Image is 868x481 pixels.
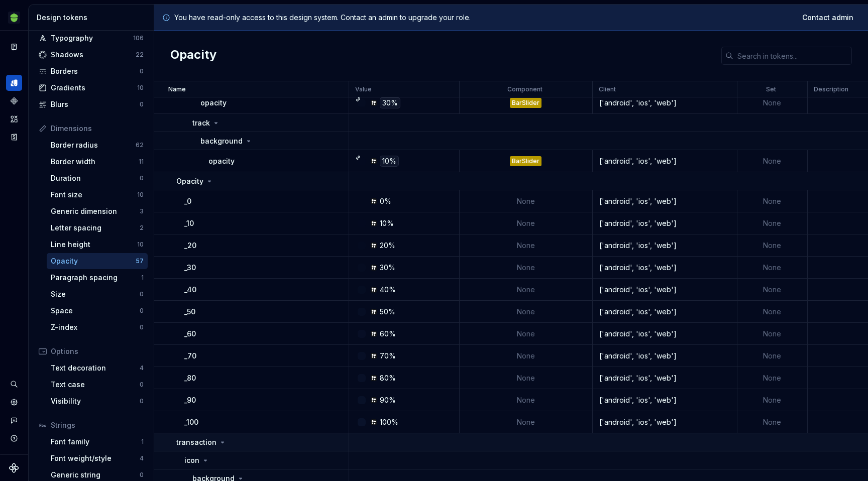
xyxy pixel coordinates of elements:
[737,367,808,389] td: None
[51,173,140,183] div: Duration
[6,394,22,410] a: Settings
[593,156,736,166] div: ['android', 'ios', 'web']
[737,234,808,257] td: None
[355,85,372,93] p: Value
[6,412,22,428] button: Contact support
[51,50,136,60] div: Shadows
[51,396,140,406] div: Visibility
[380,373,396,383] div: 80%
[593,240,736,251] div: ['android', 'ios', 'web']
[137,84,144,92] div: 10
[37,13,150,23] div: Design tokens
[380,218,394,228] div: 10%
[35,30,148,46] a: Typography106
[47,434,148,450] a: Font family1
[6,75,22,91] div: Design tokens
[802,13,853,23] span: Contact admin
[737,279,808,301] td: None
[51,273,141,283] div: Paragraph spacing
[51,140,136,150] div: Border radius
[460,279,593,301] td: None
[47,270,148,286] a: Paragraph spacing1
[737,257,808,279] td: None
[51,66,140,76] div: Borders
[460,323,593,345] td: None
[380,307,395,317] div: 50%
[133,34,144,42] div: 106
[184,263,196,273] p: _30
[599,85,616,93] p: Client
[593,307,736,317] div: ['android', 'ios', 'web']
[140,290,144,298] div: 0
[737,411,808,433] td: None
[184,417,198,427] p: _100
[51,420,144,430] div: Strings
[593,218,736,228] div: ['android', 'ios', 'web']
[141,438,144,446] div: 1
[35,47,148,63] a: Shadows22
[184,373,196,383] p: _80
[140,364,144,372] div: 4
[380,156,399,167] div: 10%
[136,51,144,59] div: 22
[460,190,593,212] td: None
[47,360,148,376] a: Text decoration4
[35,63,148,79] a: Borders0
[140,224,144,232] div: 2
[51,437,141,447] div: Font family
[814,85,848,93] p: Description
[6,111,22,127] div: Assets
[737,190,808,212] td: None
[380,395,396,405] div: 90%
[170,47,216,65] h2: Opacity
[136,141,144,149] div: 62
[136,257,144,265] div: 57
[510,156,541,166] div: BarSlider
[137,240,144,249] div: 10
[593,285,736,295] div: ['android', 'ios', 'web']
[6,39,22,55] a: Documentation
[9,463,19,473] a: Supernova Logo
[140,471,144,479] div: 0
[380,329,396,339] div: 60%
[51,206,140,216] div: Generic dimension
[47,253,148,269] a: Opacity57
[380,417,398,427] div: 100%
[140,454,144,462] div: 4
[184,351,196,361] p: _70
[184,285,196,295] p: _40
[733,47,852,65] input: Search in tokens...
[737,212,808,234] td: None
[593,329,736,339] div: ['android', 'ios', 'web']
[51,190,137,200] div: Font size
[184,455,199,465] p: icon
[184,307,195,317] p: _50
[460,411,593,433] td: None
[51,306,140,316] div: Space
[184,240,196,251] p: _20
[51,363,140,373] div: Text decoration
[47,303,148,319] a: Space0
[47,187,148,203] a: Font size10
[35,80,148,96] a: Gradients10
[184,196,191,206] p: _0
[139,158,144,166] div: 11
[47,203,148,219] a: Generic dimension3
[51,157,139,167] div: Border width
[140,323,144,331] div: 0
[51,380,140,390] div: Text case
[593,417,736,427] div: ['android', 'ios', 'web']
[737,389,808,411] td: None
[47,220,148,236] a: Letter spacing2
[460,389,593,411] td: None
[51,256,136,266] div: Opacity
[184,395,196,405] p: _90
[6,129,22,145] a: Storybook stories
[380,240,395,251] div: 20%
[460,234,593,257] td: None
[380,196,391,206] div: 0%
[51,289,140,299] div: Size
[47,236,148,253] a: Line height10
[140,67,144,75] div: 0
